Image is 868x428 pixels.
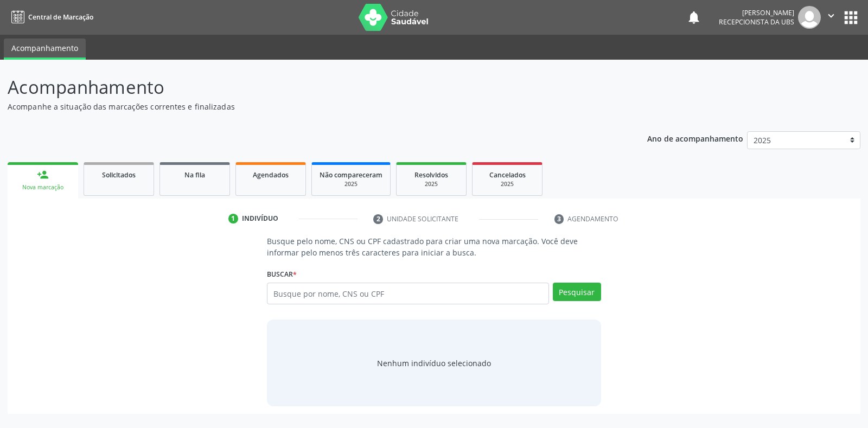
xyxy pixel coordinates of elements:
[8,101,604,112] p: Acompanhe a situação das marcações correntes e finalizadas
[489,170,526,180] span: Cancelados
[719,8,794,17] div: [PERSON_NAME]
[267,283,548,304] input: Busque por nome, CNS ou CPF
[553,283,601,301] button: Pesquisar
[320,180,382,188] div: 2025
[267,235,601,258] p: Busque pelo nome, CNS ou CPF cadastrado para criar uma nova marcação. Você deve informar pelo men...
[253,170,289,180] span: Agendados
[242,214,278,223] div: Indivíduo
[821,6,841,29] button: 
[228,214,238,223] div: 1
[267,266,297,283] label: Buscar
[841,8,860,27] button: apps
[647,131,743,145] p: Ano de acompanhamento
[8,8,93,26] a: Central de Marcação
[798,6,821,29] img: img
[8,74,604,101] p: Acompanhamento
[320,170,382,180] span: Não compareceram
[414,170,448,180] span: Resolvidos
[184,170,205,180] span: Na fila
[377,357,491,369] div: Nenhum indivíduo selecionado
[825,10,837,22] i: 
[37,169,49,181] div: person_add
[102,170,136,180] span: Solicitados
[15,183,71,191] div: Nova marcação
[686,10,701,25] button: notifications
[4,39,86,60] a: Acompanhamento
[719,17,794,27] span: Recepcionista da UBS
[404,180,458,188] div: 2025
[480,180,534,188] div: 2025
[28,12,93,22] span: Central de Marcação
